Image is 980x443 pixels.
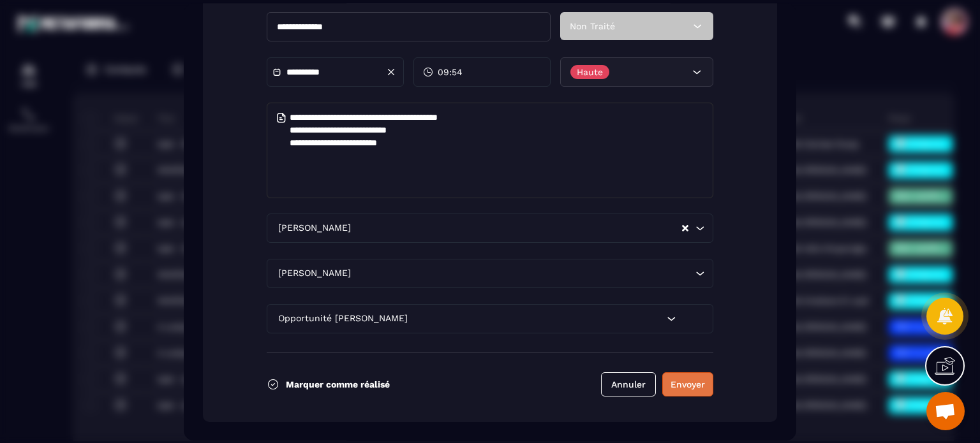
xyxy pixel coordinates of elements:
span: [PERSON_NAME] [275,221,353,235]
div: Search for option [267,304,713,333]
p: Haute [577,68,603,76]
button: Annuler [601,372,656,396]
span: Non Traité [570,21,615,31]
input: Search for option [353,266,692,280]
span: [PERSON_NAME] [275,266,353,280]
p: Marquer comme réalisé [286,379,390,389]
button: Envoyer [662,372,713,396]
input: Search for option [410,312,664,326]
div: Search for option [267,259,713,288]
span: 09:54 [438,66,463,78]
div: Ouvrir le chat [926,392,965,430]
span: Opportunité [PERSON_NAME] [275,312,410,326]
button: Clear Selected [682,223,688,233]
div: Search for option [267,214,713,243]
input: Search for option [353,221,681,235]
